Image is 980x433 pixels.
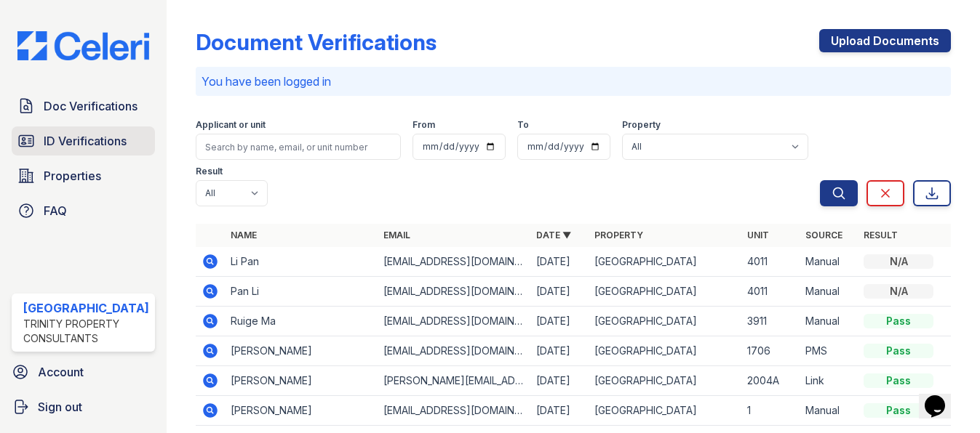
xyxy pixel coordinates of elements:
label: Result [196,166,223,177]
td: [PERSON_NAME] [225,396,378,426]
td: [GEOGRAPHIC_DATA] [589,396,741,426]
td: PMS [800,336,858,366]
td: Manual [800,396,858,426]
td: [PERSON_NAME] [225,336,378,366]
span: Sign out [38,398,82,416]
a: Upload Documents [819,29,951,52]
td: [DATE] [530,247,589,277]
td: [EMAIL_ADDRESS][DOMAIN_NAME] [378,336,530,366]
input: Search by name, email, or unit number [196,134,401,160]
p: You have been logged in [202,73,945,90]
div: Pass [864,373,933,388]
label: From [413,119,435,131]
td: Li Pan [225,247,378,277]
a: FAQ [12,196,155,225]
a: Name [231,230,257,240]
a: Sign out [6,392,161,421]
label: Property [622,119,661,131]
td: [EMAIL_ADDRESS][DOMAIN_NAME] [378,277,530,307]
span: FAQ [44,202,67,219]
td: Manual [800,277,858,307]
label: To [517,119,529,131]
a: ID Verifications [12,126,155,155]
td: 3911 [741,307,800,336]
label: Applicant or unit [196,119,266,131]
td: 4011 [741,277,800,307]
span: Account [38,363,84,381]
td: [GEOGRAPHIC_DATA] [589,366,741,396]
td: 1 [741,396,800,426]
div: [GEOGRAPHIC_DATA] [23,299,149,317]
td: [EMAIL_ADDRESS][DOMAIN_NAME] [378,396,530,426]
div: Pass [864,403,933,418]
td: [DATE] [530,336,589,366]
td: [DATE] [530,307,589,336]
img: CE_Logo_Blue-a8612792a0a2168367f1c8372b55b34899dd931a85d93a1a3d3e32e68fde9ad4.png [6,31,161,61]
td: [GEOGRAPHIC_DATA] [589,336,741,366]
td: [GEOGRAPHIC_DATA] [589,247,741,277]
td: [EMAIL_ADDRESS][DOMAIN_NAME] [378,307,530,336]
td: [EMAIL_ADDRESS][DOMAIN_NAME] [378,247,530,277]
div: N/A [864,284,933,299]
td: [PERSON_NAME] [225,366,378,396]
td: [GEOGRAPHIC_DATA] [589,307,741,336]
a: Email [383,230,410,240]
a: Account [6,357,161,387]
td: Manual [800,307,858,336]
div: Pass [864,314,933,328]
div: Pass [864,344,933,358]
td: 1706 [741,336,800,366]
div: Document Verifications [196,29,437,55]
td: Pan Li [225,277,378,307]
td: [DATE] [530,396,589,426]
iframe: chat widget [919,375,965,418]
a: Date ▼ [536,230,571,240]
td: [DATE] [530,366,589,396]
a: Doc Verifications [12,92,155,121]
a: Property [594,230,643,240]
a: Properties [12,161,155,190]
a: Unit [747,230,769,240]
a: Result [864,230,898,240]
span: ID Verifications [44,132,127,150]
td: Ruige Ma [225,307,378,336]
td: Manual [800,247,858,277]
div: Trinity Property Consultants [23,317,149,346]
td: [DATE] [530,277,589,307]
span: Properties [44,167,101,185]
a: Source [805,230,842,240]
span: Doc Verifications [44,97,138,115]
td: Link [800,366,858,396]
div: N/A [864,254,933,269]
td: 4011 [741,247,800,277]
td: [GEOGRAPHIC_DATA] [589,277,741,307]
td: [PERSON_NAME][EMAIL_ADDRESS][PERSON_NAME][DOMAIN_NAME] [378,366,530,396]
td: 2004A [741,366,800,396]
